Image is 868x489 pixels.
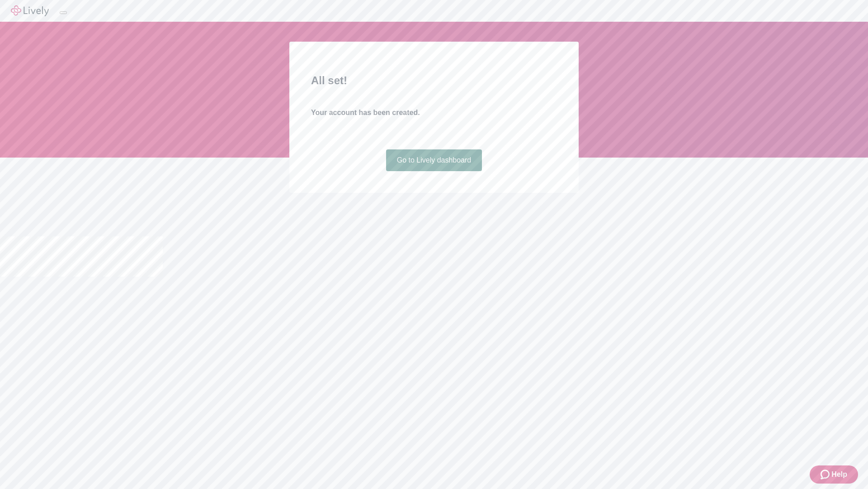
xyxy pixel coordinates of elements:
[311,107,557,118] h4: Your account has been created.
[60,11,67,14] button: Log out
[386,149,482,171] a: Go to Lively dashboard
[11,5,49,16] img: Lively
[821,469,831,480] svg: Zendesk support icon
[311,72,557,89] h2: All set!
[831,469,847,480] span: Help
[810,465,858,484] button: Zendesk support iconHelp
